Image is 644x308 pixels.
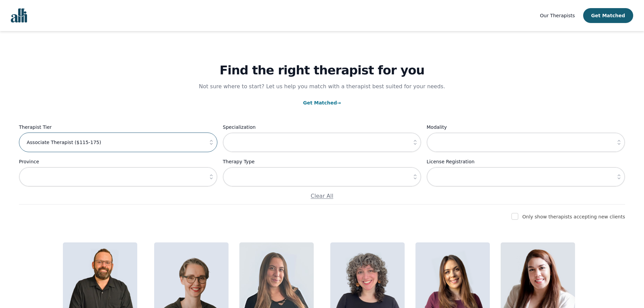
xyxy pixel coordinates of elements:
[223,123,421,131] label: Specialization
[522,214,625,219] label: Only show therapists accepting new clients
[337,100,341,105] span: →
[192,82,452,91] p: Not sure where to start? Let us help you match with a therapist best suited for your needs.
[540,11,575,20] a: Our Therapists
[427,123,625,131] label: Modality
[223,158,421,166] label: Therapy Type
[11,8,27,23] img: alli logo
[427,158,625,166] label: License Registration
[303,100,341,105] a: Get Matched
[19,123,217,131] label: Therapist Tier
[19,192,625,200] p: Clear All
[19,64,625,77] h1: Find the right therapist for you
[540,13,575,18] span: Our Therapists
[19,158,217,166] label: Province
[583,8,633,23] button: Get Matched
